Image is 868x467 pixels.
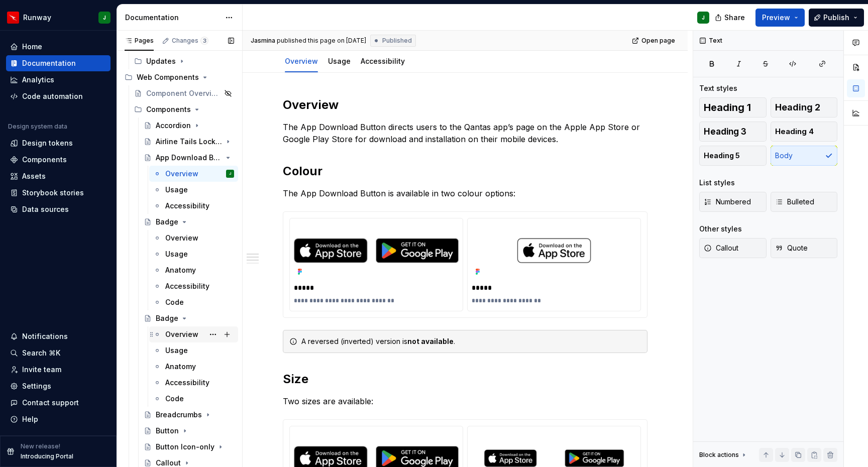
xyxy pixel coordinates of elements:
p: Introducing Portal [21,452,73,460]
a: Documentation [6,55,111,71]
div: Code [165,394,184,404]
div: Block actions [699,448,748,462]
div: J [702,14,705,22]
span: Publish [823,13,849,23]
button: Bulleted [771,192,838,212]
a: Overview [149,326,238,342]
a: Design tokens [6,135,111,151]
a: Accessibility [149,278,238,294]
div: Usage [165,249,188,259]
div: Usage [165,345,188,356]
a: Components [6,152,111,168]
div: Badge [156,313,178,323]
span: Published [382,37,412,45]
span: Heading 5 [704,151,740,161]
a: Usage [149,342,238,359]
div: Usage [324,50,355,71]
div: Assets [22,171,46,181]
div: Data sources [22,204,69,214]
p: The App Download Button directs users to the Qantas app’s page on the Apple App Store or Google P... [283,121,647,145]
button: Contact support [6,395,111,411]
div: Components [130,101,238,118]
button: Publish [809,9,864,27]
div: Overview [165,169,198,179]
div: Overview [281,50,322,71]
a: Code [149,294,238,310]
button: Heading 3 [699,122,767,142]
a: Storybook stories [6,185,111,201]
button: Help [6,411,111,427]
button: Heading 4 [771,122,838,142]
a: Settings [6,378,111,394]
div: Design system data [8,123,67,131]
div: Updates [130,53,238,69]
div: Components [22,155,67,165]
div: Runway [23,13,51,23]
img: 6b187050-a3ed-48aa-8485-808e17fcee26.png [7,12,19,24]
div: Home [22,42,42,52]
button: RunwayJ [2,7,115,28]
span: Callout [704,243,738,253]
div: Breadcrumbs [156,410,202,420]
h2: Overview [283,97,647,113]
div: Code [165,297,184,307]
p: The App Download Button is available in two colour options: [283,187,647,199]
div: Pages [125,37,154,45]
a: Open page [629,34,680,48]
div: Accessibility [165,281,209,291]
div: Button Icon-only [156,442,214,452]
div: Usage [165,185,188,195]
button: Callout [699,238,767,258]
div: Overview [165,329,198,339]
div: Button [156,426,179,436]
span: Preview [762,13,790,23]
div: Settings [22,381,51,391]
a: Badge [140,310,238,326]
a: Invite team [6,362,111,378]
div: Anatomy [165,265,196,275]
div: Documentation [22,58,76,68]
div: Analytics [22,75,54,85]
div: Text styles [699,83,737,93]
a: Button [140,423,238,439]
span: Bulleted [775,197,814,207]
span: Heading 3 [704,127,746,137]
div: Accessibility [165,201,209,211]
div: Accordion [156,121,191,131]
a: Home [6,39,111,55]
div: Accessibility [165,378,209,388]
a: Overview [285,57,318,65]
a: Accordion [140,118,238,134]
div: A reversed (inverted) version is . [301,336,641,346]
div: Component Overview [146,88,221,98]
a: Badge [140,214,238,230]
button: Heading 2 [771,97,838,118]
div: Accessibility [357,50,409,71]
a: Analytics [6,72,111,88]
span: Share [724,13,745,23]
div: Airline Tails Lockup [156,137,222,147]
a: Assets [6,168,111,184]
a: Component Overview [130,85,238,101]
span: Jasmina [251,37,275,45]
div: List styles [699,178,735,188]
h2: Colour [283,163,647,179]
div: Components [146,104,191,114]
div: Code automation [22,91,83,101]
div: J [229,169,231,179]
button: Numbered [699,192,767,212]
button: Notifications [6,328,111,344]
span: Heading 1 [704,102,751,112]
div: Overview [165,233,198,243]
div: Web Components [121,69,238,85]
span: Quote [775,243,808,253]
div: App Download Button [156,153,222,163]
a: Anatomy [149,262,238,278]
span: Numbered [704,197,751,207]
span: Open page [641,37,675,45]
a: Code automation [6,88,111,104]
div: Block actions [699,451,739,459]
div: Badge [156,217,178,227]
h2: Size [283,371,647,387]
div: Documentation [125,13,220,23]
